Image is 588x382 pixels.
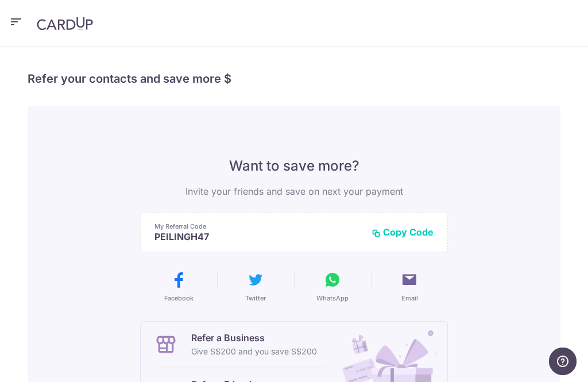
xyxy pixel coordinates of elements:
iframe: Opens a widget where you can find more information [549,348,577,376]
span: Email [401,294,418,303]
p: PEILINGH47 [154,231,362,242]
button: Copy Code [372,226,434,238]
p: Refer a Business [191,331,317,345]
button: WhatsApp [299,271,366,303]
p: Want to save more? [140,157,448,175]
p: Give S$200 and you save S$200 [191,345,317,358]
button: Email [376,271,443,303]
span: WhatsApp [316,294,349,303]
span: Twitter [245,294,266,303]
p: My Referral Code [154,222,362,231]
button: Facebook [145,271,212,303]
span: Facebook [164,294,194,303]
button: Twitter [222,271,289,303]
img: CardUp [37,17,93,30]
h4: Refer your contacts and save more $ [28,70,560,88]
p: Invite your friends and save on next your payment [140,184,448,198]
